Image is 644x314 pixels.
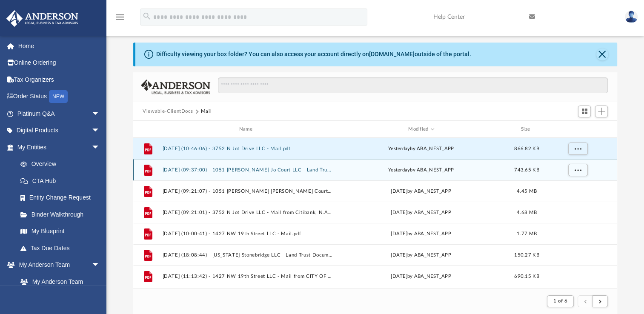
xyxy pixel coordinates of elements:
button: Mail [201,108,212,115]
a: Order StatusNEW [6,88,113,106]
a: My Blueprint [12,223,109,240]
button: [DATE] (10:00:41) - 1427 NW 19th Street LLC - Mail.pdf [163,231,332,237]
div: id [137,126,158,133]
button: [DATE] (18:08:44) - [US_STATE] Stonebridge LLC - Land Trust Documents from [GEOGRAPHIC_DATA]pdf [163,252,332,258]
a: Binder Walkthrough [12,206,113,223]
i: menu [115,12,125,22]
span: 4.45 MB [517,189,537,194]
button: Close [596,49,608,60]
button: [DATE] (09:21:07) - 1051 [PERSON_NAME] [PERSON_NAME] Court LLC - Mail from Citibank, N.A..pdf [163,188,332,194]
button: [DATE] (09:37:00) - 1051 [PERSON_NAME] Jo Court LLC - Land Trust Documents from City of [GEOGRAPH... [163,167,332,173]
button: More options [568,164,588,177]
button: [DATE] (11:13:42) - 1427 NW 19th Street LLC - Mail from CITY OF [GEOGRAPHIC_DATA]pdf [163,274,332,279]
button: Switch to Grid View [578,106,591,117]
button: 1 of 6 [547,295,574,307]
img: Anderson Advisors Platinum Portal [4,10,81,27]
div: Size [510,126,544,133]
span: arrow_drop_down [92,257,109,274]
button: Viewable-ClientDocs [143,108,193,115]
a: Online Ordering [6,54,113,71]
span: 866.82 KB [514,146,539,151]
a: CTA Hub [12,172,113,189]
a: My Entitiesarrow_drop_down [6,139,113,156]
a: [DOMAIN_NAME] [369,51,415,57]
span: 150.27 KB [514,253,539,257]
a: Tax Organizers [6,71,113,88]
span: 1 of 6 [553,299,567,303]
a: menu [115,16,125,22]
input: Search files and folders [218,77,608,94]
button: [DATE] (10:46:06) - 3752 N Jot Drive LLC - Mail.pdf [163,146,332,151]
div: [DATE] by ABA_NEST_APP [336,251,506,259]
a: Home [6,37,113,54]
span: arrow_drop_down [92,122,109,140]
button: More options [568,143,588,155]
div: [DATE] by ABA_NEST_APP [336,209,506,217]
span: 4.68 MB [517,210,537,215]
a: My Anderson Team [12,273,104,290]
i: search [142,11,152,21]
span: arrow_drop_down [92,139,109,156]
div: [DATE] by ABA_NEST_APP [336,273,506,280]
div: [DATE] by ABA_NEST_APP [336,230,506,238]
a: Overview [12,156,113,173]
span: arrow_drop_down [92,105,109,123]
div: by ABA_NEST_APP [336,145,506,153]
a: My Anderson Teamarrow_drop_down [6,257,109,274]
div: Name [162,126,332,133]
button: [DATE] (09:21:01) - 3752 N Jot Drive LLC - Mail from Citibank, N.A..pdf [163,210,332,215]
div: grid [133,138,617,288]
a: Entity Change Request [12,189,113,206]
a: Digital Productsarrow_drop_down [6,122,113,139]
div: NEW [49,90,68,103]
a: Tax Due Dates [12,240,113,257]
div: [DATE] by ABA_NEST_APP [336,188,506,195]
span: yesterday [388,146,410,151]
span: 1.77 MB [517,231,537,236]
img: User Pic [625,11,638,23]
div: Difficulty viewing your box folder? You can also access your account directly on outside of the p... [156,50,471,59]
a: Platinum Q&Aarrow_drop_down [6,105,113,122]
div: Modified [336,126,506,133]
button: Add [595,106,608,117]
span: 690.15 KB [514,274,539,279]
div: id [547,126,607,133]
div: by ABA_NEST_APP [336,166,506,174]
span: 743.65 KB [514,168,539,172]
span: yesterday [388,168,410,172]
